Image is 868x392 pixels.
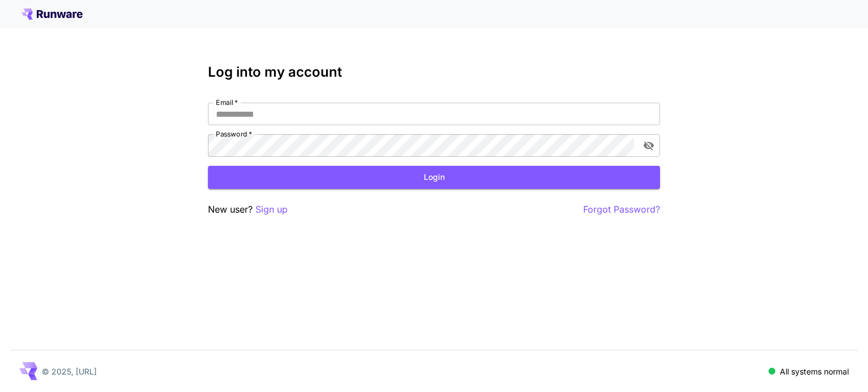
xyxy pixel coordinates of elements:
[216,129,252,139] label: Password
[42,365,97,377] p: © 2025, [URL]
[208,202,288,217] p: New user?
[216,98,238,107] label: Email
[639,135,659,156] button: toggle password visibility
[208,166,660,189] button: Login
[780,365,849,377] p: All systems normal
[583,202,660,217] button: Forgot Password?
[208,64,660,80] h3: Log into my account
[255,202,288,217] button: Sign up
